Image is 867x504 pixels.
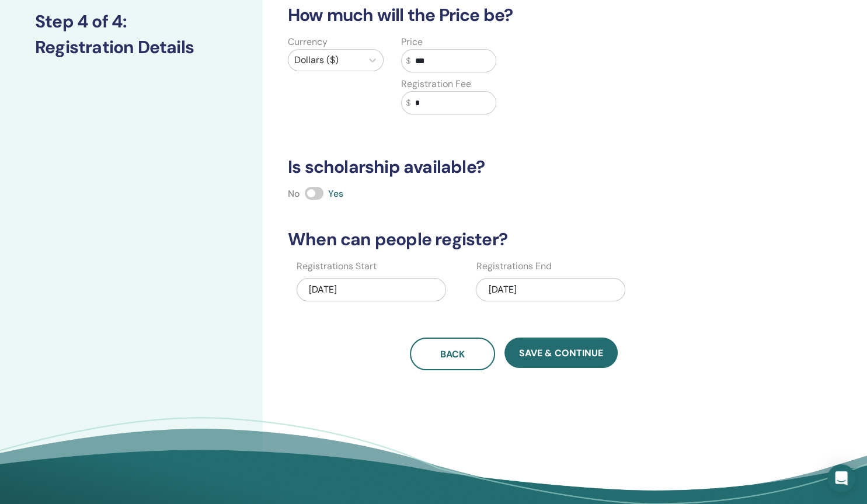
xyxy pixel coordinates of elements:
[476,259,551,273] label: Registrations End
[297,278,446,301] div: [DATE]
[35,37,228,58] h3: Registration Details
[440,348,465,360] span: Back
[328,187,343,200] span: Yes
[504,338,618,368] button: Save & Continue
[406,55,411,67] span: $
[476,278,625,301] div: [DATE]
[281,5,747,26] h3: How much will the Price be?
[519,347,603,359] span: Save & Continue
[288,187,300,200] span: No
[410,338,495,370] button: Back
[401,77,471,91] label: Registration Fee
[281,157,747,178] h3: Is scholarship available?
[288,35,328,49] label: Currency
[827,464,855,492] div: Open Intercom Messenger
[401,35,423,49] label: Price
[406,97,411,109] span: $
[281,229,747,250] h3: When can people register?
[297,259,377,273] label: Registrations Start
[35,11,228,32] h3: Step 4 of 4 :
